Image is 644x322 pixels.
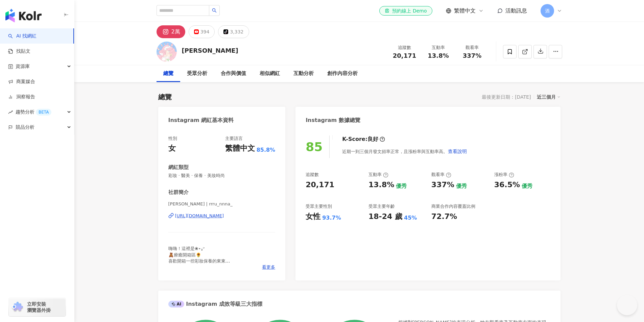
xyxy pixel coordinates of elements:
div: 觀看率 [431,172,451,178]
div: 互動分析 [293,70,314,78]
div: Instagram 數據總覽 [306,117,360,124]
span: 20,171 [393,52,416,59]
button: 3,332 [218,25,249,38]
div: 繁體中文 [225,143,255,154]
div: 相似網紅 [260,70,280,78]
div: 受眾主要年齡 [368,203,395,209]
div: [PERSON_NAME] [182,46,238,55]
a: searchAI 找網紅 [8,33,37,40]
div: 45% [404,214,417,222]
span: 繁體中文 [454,7,476,15]
div: 總覽 [158,92,172,102]
div: 337% [431,180,454,190]
div: 3,332 [230,27,243,36]
div: 18-24 歲 [368,212,402,222]
div: 優秀 [522,182,532,190]
div: 優秀 [456,182,467,190]
div: 優秀 [396,182,407,190]
div: 20,171 [306,180,334,190]
a: 找貼文 [8,48,30,55]
div: 追蹤數 [306,172,319,178]
div: 72.7% [431,212,457,222]
div: K-Score : [342,135,385,143]
div: 合作與價值 [221,70,246,78]
div: 創作內容分析 [327,70,358,78]
div: 漲粉率 [494,172,514,178]
span: 立即安裝 瀏覽器外掛 [27,301,51,313]
a: 商案媒合 [8,78,35,85]
iframe: Help Scout Beacon - Open [617,295,637,315]
div: 2萬 [171,27,180,36]
span: search [212,8,217,13]
span: 活動訊息 [505,7,527,14]
span: 看更多 [262,264,275,270]
span: 337% [463,52,482,59]
span: 13.8% [428,52,449,59]
div: 女性 [306,212,320,222]
a: chrome extension立即安裝 瀏覽器外掛 [9,298,66,316]
button: 查看說明 [448,145,467,158]
div: 主要語言 [225,135,243,142]
div: 36.5% [494,180,520,190]
div: 13.8% [368,180,394,190]
div: 女 [168,143,176,154]
a: 洞察報告 [8,94,35,100]
div: 性別 [168,135,177,142]
img: KOL Avatar [157,42,177,62]
img: logo [5,9,42,22]
button: 394 [189,25,215,38]
div: 互動率 [426,44,451,51]
div: 互動率 [368,172,388,178]
img: chrome extension [11,302,24,313]
div: 商業合作內容覆蓋比例 [431,203,475,209]
span: 查看說明 [448,149,467,154]
div: 85 [306,140,323,154]
div: 最後更新日期：[DATE] [482,94,531,100]
span: 資源庫 [16,59,30,74]
span: [PERSON_NAME] | rrru_nnna_ [168,201,276,207]
span: 彩妝 · 醫美 · 保養 · 美妝時尚 [168,173,276,179]
div: 網紅類型 [168,164,189,171]
div: 良好 [367,135,378,143]
div: [URL][DOMAIN_NAME] [175,213,224,219]
a: [URL][DOMAIN_NAME] [168,213,276,219]
div: 93.7% [322,214,341,222]
a: 預約線上 Demo [379,6,432,16]
div: Instagram 網紅基本資料 [168,117,234,124]
span: 酒 [545,7,550,15]
span: rise [8,110,13,115]
span: 嗨嗨！這裡是❀⋆.ೃ࿔ 🧸療癒開箱區🌻 喜歡開箱一些彩妝保養的東東 . ❌禁止搬運Do not Repost‼️我不是賣家 . 📩郵箱 ：[EMAIL_ADDRESS][DOMAIN_NAME] [168,246,265,288]
div: AI [168,301,185,307]
div: Instagram 成效等級三大指標 [168,300,262,308]
div: 觀看率 [459,44,485,51]
div: 近期一到三個月發文頻率正常，且漲粉率與互動率高。 [342,145,467,158]
div: 受眾分析 [187,70,207,78]
div: 總覽 [163,70,173,78]
div: 追蹤數 [392,44,418,51]
div: 近三個月 [537,93,560,101]
div: BETA [36,109,51,116]
span: 趨勢分析 [16,104,51,120]
button: 2萬 [157,25,185,38]
div: 受眾主要性別 [306,203,332,209]
div: 394 [200,27,210,36]
span: 85.8% [257,146,276,154]
div: 預約線上 Demo [385,7,427,14]
span: 競品分析 [16,120,34,135]
div: 社群簡介 [168,189,189,196]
